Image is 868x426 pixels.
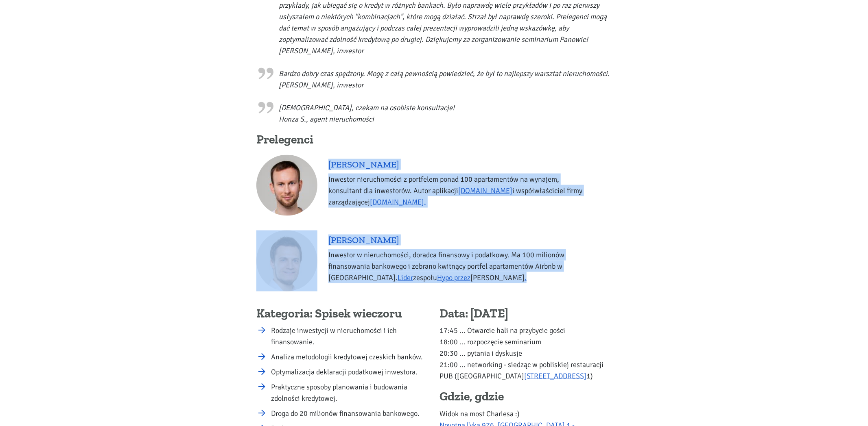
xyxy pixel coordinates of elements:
[256,64,612,91] blockquote: Bardzo dobry czas spędzony. Mogę z całą pewnością powiedzieć, że był to najlepszy warsztat nieruc...
[271,351,429,363] li: Analiza metodologii kredytowej czeskich banków.
[256,306,429,322] h4: Kategoria: Spisek wieczoru
[439,389,612,404] h4: Gdzie, gdzie
[458,186,512,195] a: [DOMAIN_NAME]
[256,132,612,148] h4: Prelegenci
[525,273,527,282] a: .
[439,325,612,382] p: 17:45 ... Otwarcie hali na przybycie gości 18:00 ... rozpoczęcie seminarium 20:30 ... pytania i d...
[437,273,470,282] a: Hypo przez
[439,306,612,322] h4: Data: [DATE]
[328,249,592,283] p: Inwestor w nieruchomości, doradca finansowy i podatkowy. Ma 100 milionów finansowania bankowego i...
[256,98,612,125] blockquote: [DEMOGRAPHIC_DATA], czekam na osobiste konsultacje! Honza S., agent nieruchomości
[328,235,592,246] h5: [PERSON_NAME]
[328,159,592,170] h5: [PERSON_NAME]
[271,408,429,419] li: Droga do 20 milionów finansowania bankowego.
[271,366,429,378] li: Optymalizacja deklaracji podatkowej inwestora.
[398,273,413,282] a: Lider
[370,198,426,206] a: [DOMAIN_NAME].
[271,381,429,404] li: Praktyczne sposoby planowania i budowania zdolności kredytowej.
[271,325,429,348] li: Rodzaje inwestycji w nieruchomości i ich finansowanie.
[524,372,586,380] a: [STREET_ADDRESS]
[328,174,592,208] p: Inwestor nieruchomości z portfelem ponad 100 apartamentów na wynajem, konsultant dla inwestorów. ...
